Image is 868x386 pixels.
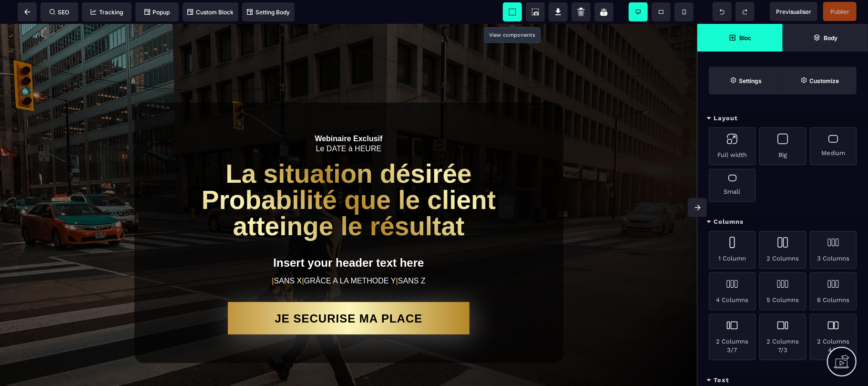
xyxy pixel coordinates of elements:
[91,9,123,16] span: Tracking
[709,127,756,165] div: Full width
[163,250,535,264] text: SANS X GRÂCE A LA METHODE Y SANS Z
[315,111,383,119] b: Webinaire Exclusif
[144,9,170,16] span: Popup
[810,272,857,310] div: 6 Columns
[697,24,783,52] span: Open Blocks
[50,9,70,16] span: SEO
[759,314,806,360] div: 2 Columns 7/3
[759,127,806,165] div: Big
[739,34,751,42] strong: Bloc
[697,110,868,127] div: Layout
[187,9,234,16] span: Custom Block
[830,8,849,15] span: Publier
[809,77,839,84] strong: Customize
[759,272,806,310] div: 5 Columns
[770,2,817,21] span: Preview
[163,107,535,132] text: Le DATE à HEURE
[810,314,857,360] div: 2 Columns 4/5
[709,314,756,360] div: 2 Columns 3/7
[163,228,535,250] h2: Insert your header text here
[783,24,868,52] span: Open Layer Manager
[272,253,274,261] b: |
[526,2,545,21] span: Screenshot
[709,169,756,202] div: Small
[228,278,470,311] button: JE SECURISE MA PLACE
[824,34,837,42] strong: Body
[776,8,811,15] span: Previsualiser
[302,253,304,261] b: |
[759,231,806,269] div: 2 Columns
[810,127,857,165] div: Medium
[396,253,398,261] b: |
[503,2,522,21] span: View components
[163,132,535,220] h1: La situation désirée Probabilité que le client atteinge le résultat
[697,213,868,231] div: Columns
[709,272,756,310] div: 4 Columns
[810,231,857,269] div: 3 Columns
[247,9,290,16] span: Setting Body
[783,67,857,94] span: Open Style Manager
[709,231,756,269] div: 1 Column
[709,67,783,94] span: Settings
[739,77,762,84] strong: Settings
